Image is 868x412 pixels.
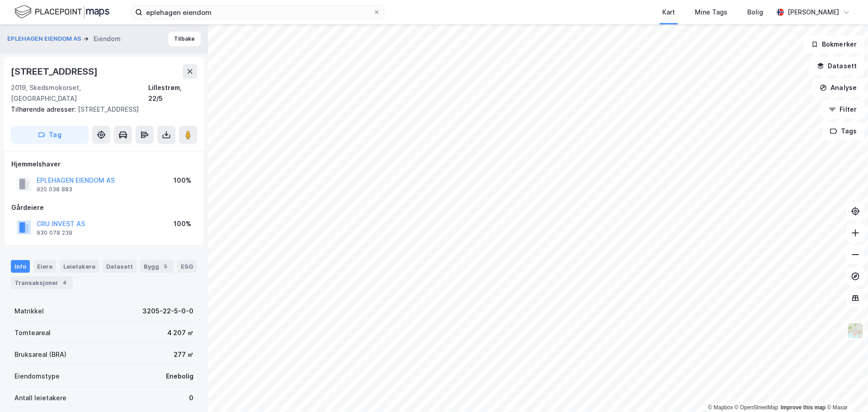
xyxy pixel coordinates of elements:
[847,322,864,339] img: Z
[11,260,30,273] div: Info
[161,262,170,271] div: 5
[708,404,733,411] a: Mapbox
[823,369,868,412] iframe: Chat Widget
[11,159,197,170] div: Hjemmelshaver
[33,260,56,273] div: Eiere
[11,82,148,104] div: 2019, Skedsmokorset, [GEOGRAPHIC_DATA]
[60,260,99,273] div: Leietakere
[174,175,191,186] div: 100%
[14,349,66,360] div: Bruksareal (BRA)
[788,7,839,18] div: [PERSON_NAME]
[11,202,197,213] div: Gårdeiere
[803,35,864,53] button: Bokmerker
[103,260,137,273] div: Datasett
[14,371,60,382] div: Eiendomstype
[174,218,191,229] div: 100%
[14,393,66,403] div: Antall leietakere
[174,349,193,360] div: 277 ㎡
[823,369,868,412] div: Kontrollprogram for chat
[11,276,73,289] div: Transaksjoner
[60,278,69,287] div: 4
[747,7,763,18] div: Bolig
[14,4,109,20] img: logo.f888ab2527a4732fd821a326f86c7f29.svg
[11,104,190,115] div: [STREET_ADDRESS]
[695,7,727,18] div: Mine Tags
[142,5,373,19] input: Søk på adresse, matrikkel, gårdeiere, leietakere eller personer
[821,100,864,118] button: Filter
[37,186,72,193] div: 920 038 883
[177,260,197,273] div: ESG
[822,122,864,140] button: Tags
[14,327,51,338] div: Tomteareal
[168,32,201,46] button: Tilbake
[11,126,89,144] button: Tag
[167,327,193,338] div: 4 207 ㎡
[94,33,121,44] div: Eiendom
[781,404,826,411] a: Improve this map
[735,404,778,411] a: OpenStreetMap
[142,306,193,317] div: 3205-22-5-0-0
[189,393,193,403] div: 0
[662,7,675,18] div: Kart
[809,57,864,75] button: Datasett
[11,64,99,79] div: [STREET_ADDRESS]
[812,79,864,97] button: Analyse
[7,34,83,43] button: EPLEHAGEN EIENDOM AS
[11,105,78,113] span: Tilhørende adresser:
[148,82,197,104] div: Lillestrøm, 22/5
[166,371,193,382] div: Enebolig
[140,260,174,273] div: Bygg
[37,229,72,237] div: 930 078 239
[14,306,44,317] div: Matrikkel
